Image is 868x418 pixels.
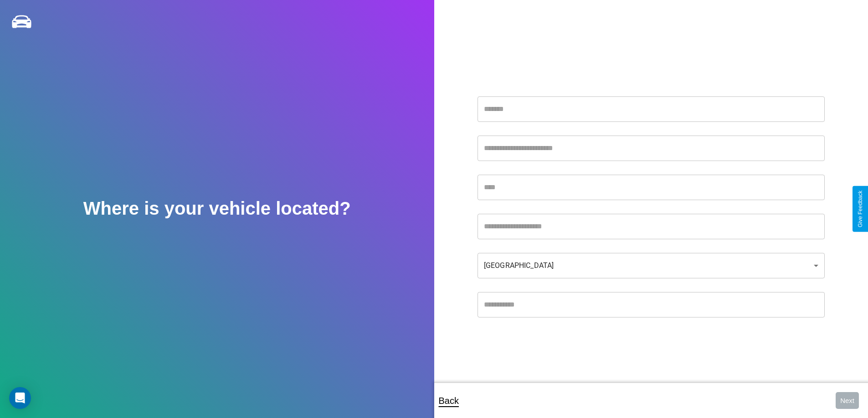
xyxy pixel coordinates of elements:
[857,191,863,227] div: Give Feedback
[836,392,859,409] button: Next
[83,198,351,219] h2: Where is your vehicle located?
[478,253,825,278] div: [GEOGRAPHIC_DATA]
[439,393,459,409] p: Back
[9,387,31,409] div: Open Intercom Messenger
